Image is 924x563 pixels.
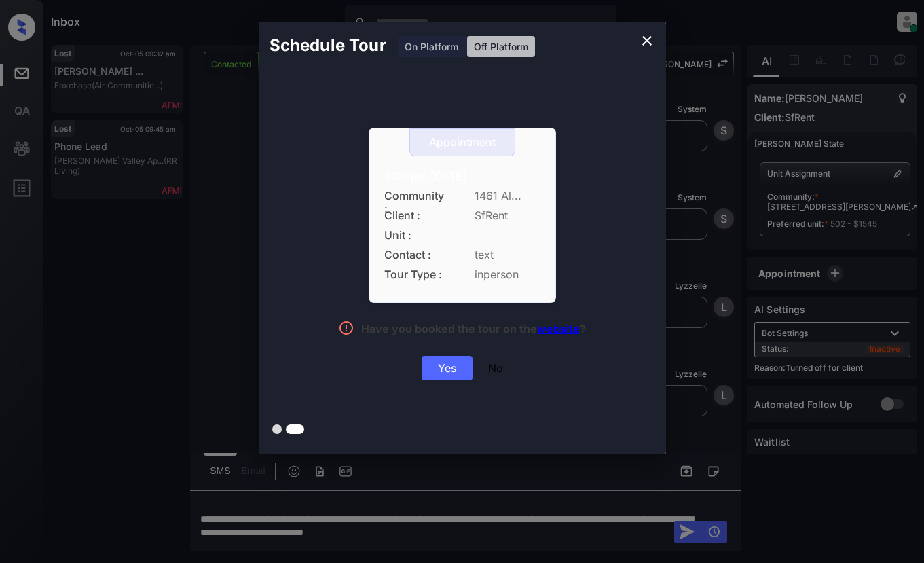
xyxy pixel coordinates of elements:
span: Client : [384,209,445,222]
a: website [537,322,580,335]
span: 1461 Al... [475,189,540,202]
div: No [488,361,503,375]
span: text [475,249,540,261]
div: 5:00 pm,[DATE] [384,170,540,183]
span: SfRent [475,209,540,222]
div: Have you booked the tour on the ? [361,322,586,339]
h2: Schedule Tour [259,22,397,69]
span: Tour Type : [384,268,445,281]
button: close [633,27,661,54]
div: Appointment [410,136,515,149]
div: Yes [422,356,473,380]
span: Unit : [384,229,445,242]
span: inperson [475,268,540,281]
span: Community : [384,189,445,202]
span: Contact : [384,249,445,261]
